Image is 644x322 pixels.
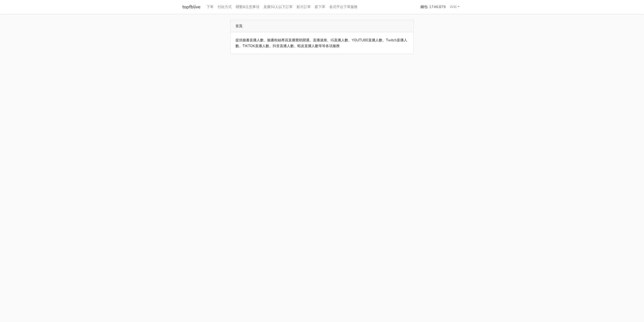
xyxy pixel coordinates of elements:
[216,2,234,12] a: 付款方式
[448,2,462,12] a: Will
[295,2,313,12] a: 影片訂單
[313,2,327,12] a: 新下單
[261,2,295,12] a: 直播50人以下訂單
[182,2,200,12] a: topfblive
[230,20,414,32] div: 首頁
[418,2,448,12] a: 錢包: 1746.879
[234,2,261,12] a: 聯繫&注意事項
[327,2,359,12] a: 各式平台下單服務
[205,2,216,12] a: 下單
[420,4,446,9] strong: 錢包: 1746.879
[230,32,414,54] div: 提供臉書直播人數、臉書粉絲專頁直播贊助開通、直播速推、IG直播人數、YOUTUBE直播人數、Twitch直播人數、TIKTOK直播人數、抖音直播人數、蝦皮直播人數等等各項服務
